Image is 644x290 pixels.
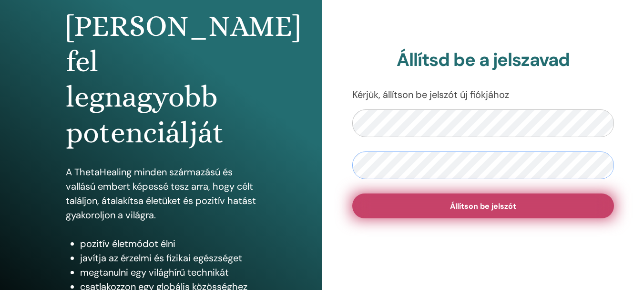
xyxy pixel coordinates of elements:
p: Kérjük, állítson be jelszót új fiókjához [352,87,614,102]
h1: [PERSON_NAME] fel legnagyobb potenciálját [66,9,256,151]
button: Állítson be jelszót [352,193,614,218]
li: megtanulni egy világhírű technikát [80,265,256,279]
span: Állítson be jelszót [450,201,516,211]
p: A ThetaHealing minden származású és vallású embert képessé tesz arra, hogy célt találjon, átalakí... [66,165,256,222]
h2: Állítsd be a jelszavad [352,49,614,71]
li: javítja az érzelmi és fizikai egészséget [80,251,256,265]
li: pozitív életmódot élni [80,236,256,251]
